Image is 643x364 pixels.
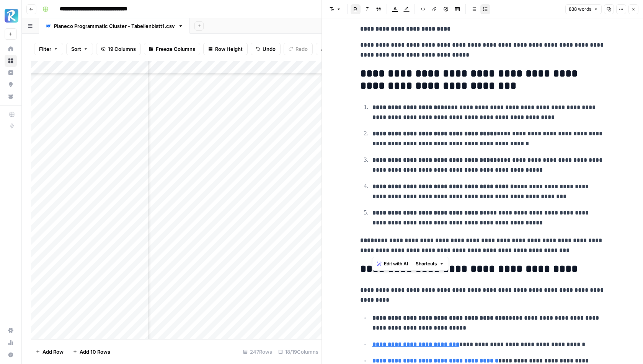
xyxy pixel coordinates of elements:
[5,78,17,91] a: Opportunities
[144,43,200,55] button: Freeze Columns
[374,259,411,269] button: Edit with AI
[384,260,408,267] span: Edit with AI
[295,45,308,53] span: Redo
[42,348,64,356] span: Add Row
[565,4,602,14] button: 838 words
[80,348,110,356] span: Add 10 Rows
[5,6,17,25] button: Workspace: Radyant
[5,43,17,55] a: Home
[5,9,18,23] img: Radyant Logo
[251,43,281,55] button: Undo
[31,346,68,358] button: Add Row
[5,324,17,336] a: Settings
[5,90,17,102] a: Your Data
[71,45,81,53] span: Sort
[5,336,17,349] a: Usage
[66,43,93,55] button: Sort
[54,22,175,30] div: Planeco Programmatic Cluster - Tabellenblatt1.csv
[68,346,115,358] button: Add 10 Rows
[39,18,190,34] a: Planeco Programmatic Cluster - Tabellenblatt1.csv
[413,259,447,269] button: Shortcuts
[96,43,141,55] button: 19 Columns
[569,6,591,13] span: 838 words
[284,43,313,55] button: Redo
[156,45,195,53] span: Freeze Columns
[39,45,51,53] span: Filter
[5,67,17,79] a: Insights
[5,349,17,361] button: Help + Support
[5,55,17,67] a: Browse
[263,45,276,53] span: Undo
[203,43,248,55] button: Row Height
[416,260,437,267] span: Shortcuts
[108,45,136,53] span: 19 Columns
[275,346,321,358] div: 18/19 Columns
[240,346,275,358] div: 247 Rows
[215,45,243,53] span: Row Height
[34,43,63,55] button: Filter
